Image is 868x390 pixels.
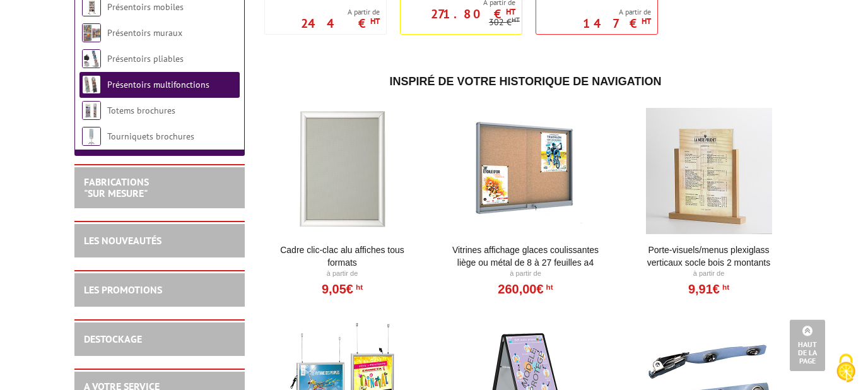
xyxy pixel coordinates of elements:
sup: HT [506,6,515,17]
a: Vitrines affichage glaces coulissantes liège ou métal de 8 à 27 feuilles A4 [448,244,604,269]
img: Présentoirs muraux [82,23,101,42]
img: Présentoirs multifonctions [82,75,101,94]
img: Totems brochures [82,101,101,120]
p: À partir de [264,269,420,279]
sup: HT [642,16,651,27]
a: 9,91€HT [688,285,729,293]
sup: HT [370,16,380,27]
button: Cookies (fenêtre modale) [824,347,868,390]
a: LES NOUVEAUTÉS [84,234,161,247]
a: LES PROMOTIONS [84,283,162,296]
a: Présentoirs mobiles [107,1,184,13]
a: Présentoirs muraux [107,27,182,38]
img: Présentoirs pliables [82,49,101,68]
a: Cadre Clic-Clac Alu affiches tous formats [264,244,420,269]
img: Tourniquets brochures [82,127,101,146]
span: A partir de [583,7,651,17]
img: Cookies (fenêtre modale) [830,352,862,384]
a: Haut de la page [790,319,825,371]
a: Porte-Visuels/Menus Plexiglass Verticaux Socle Bois 2 Montants [631,244,787,269]
p: 147 € [583,20,651,27]
p: 244 € [301,20,380,27]
a: FABRICATIONS"Sur Mesure" [84,175,149,199]
a: Totems brochures [107,105,175,116]
a: 260,00€HT [498,285,553,293]
span: A partir de [301,7,380,17]
a: Présentoirs pliables [107,53,184,64]
sup: HT [720,283,729,292]
sup: HT [544,283,553,292]
sup: HT [353,283,363,292]
p: À partir de [448,269,604,279]
p: 271.80 € [431,10,515,18]
p: À partir de [631,269,787,279]
p: 302 € [489,18,520,27]
a: Présentoirs multifonctions [107,79,209,90]
a: DESTOCKAGE [84,333,142,345]
a: Tourniquets brochures [107,131,194,142]
a: 9,05€HT [322,285,363,293]
span: Inspiré de votre historique de navigation [389,75,661,88]
sup: HT [512,15,520,24]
